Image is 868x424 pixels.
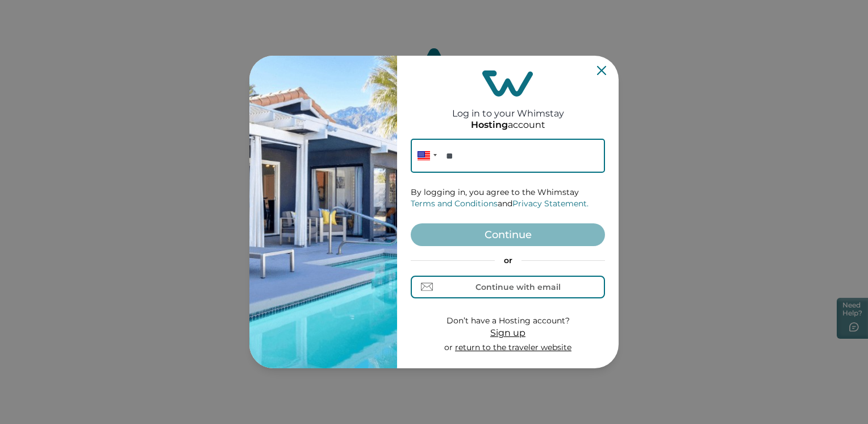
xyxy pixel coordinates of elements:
[482,70,533,97] img: login-logo
[512,198,589,209] a: Privacy Statement.
[411,187,605,209] p: By logging in, you agree to the Whimstay and
[411,139,440,173] div: United States: + 1
[411,198,498,209] a: Terms and Conditions
[444,342,571,354] p: or
[452,97,564,119] h2: Log in to your Whimstay
[411,255,605,267] p: or
[444,315,571,327] p: Don’t have a Hosting account?
[249,56,397,368] img: auth-banner
[471,119,508,131] p: Hosting
[475,282,561,292] div: Continue with email
[411,276,605,298] button: Continue with email
[597,66,606,75] button: Close
[411,223,605,246] button: Continue
[471,119,545,131] p: account
[455,342,571,352] a: return to the traveler website
[490,327,525,338] span: Sign up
